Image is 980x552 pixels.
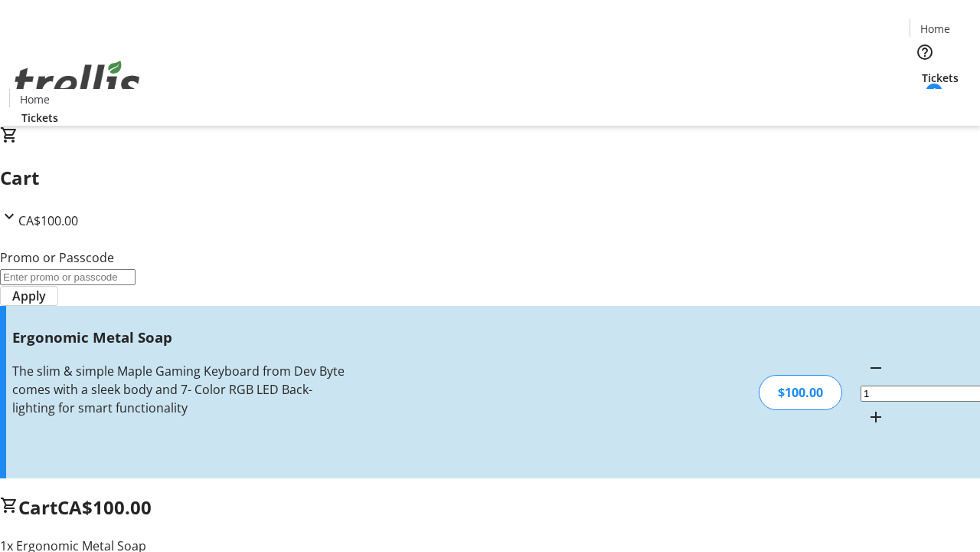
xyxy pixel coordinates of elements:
span: Tickets [922,70,959,86]
button: Cart [910,86,940,117]
span: CA$100.00 [18,212,78,229]
span: Tickets [21,110,58,126]
span: Apply [12,287,46,305]
span: CA$100.00 [57,495,152,520]
a: Home [910,21,959,37]
div: $100.00 [759,375,842,410]
span: Home [920,21,950,37]
img: Orient E2E Organization MorWpmMO7W's Logo [9,44,145,120]
button: Increment by one [861,402,891,432]
a: Tickets [9,110,70,126]
button: Decrement by one [861,353,891,383]
a: Home [10,91,59,107]
a: Tickets [910,70,971,86]
h3: Ergonomic Metal Soap [12,327,347,348]
div: The slim & simple Maple Gaming Keyboard from Dev Byte comes with a sleek body and 7- Color RGB LE... [12,362,347,417]
span: Home [20,91,50,107]
button: Help [910,37,940,67]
